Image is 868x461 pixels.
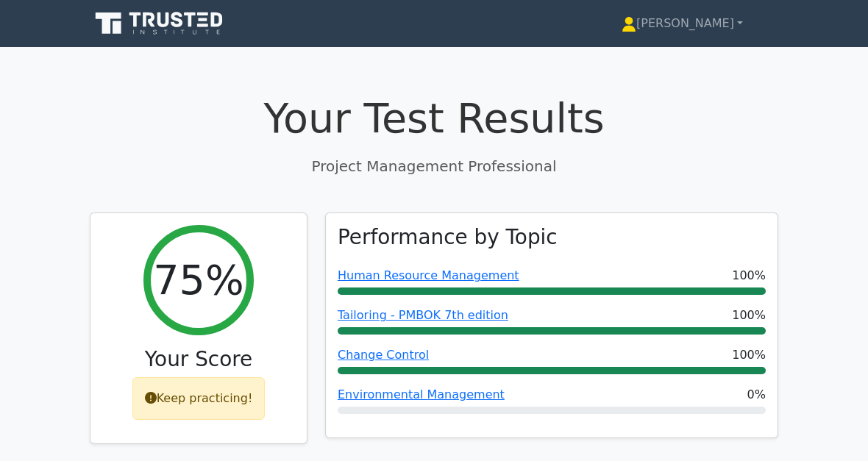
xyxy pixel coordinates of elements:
a: Change Control [338,348,429,362]
a: Human Resource Management [338,268,519,282]
span: 100% [732,346,766,364]
a: [PERSON_NAME] [586,9,778,38]
font: Keep practicing! [157,391,253,405]
span: 0% [747,386,766,404]
span: 100% [732,267,766,285]
h2: 75% [153,256,243,305]
h1: Your Test Results [90,94,778,143]
a: Environmental Management [338,387,505,401]
font: [PERSON_NAME] [636,16,734,30]
a: Tailoring - PMBOK 7th edition [338,308,508,322]
h3: Your Score [102,347,295,371]
h3: Performance by Topic [338,225,558,249]
p: Project Management Professional [90,155,778,177]
span: 100% [732,307,766,324]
